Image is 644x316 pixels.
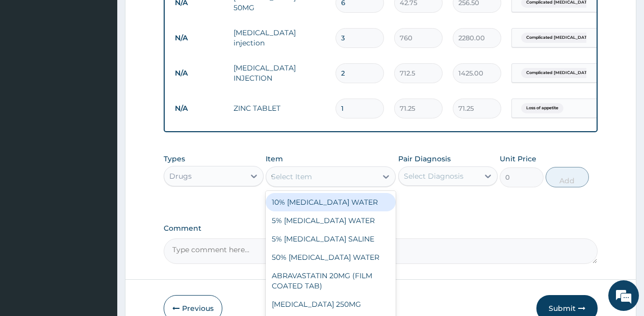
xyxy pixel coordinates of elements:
[266,211,396,230] div: 5% [MEDICAL_DATA] WATER
[164,155,185,163] label: Types
[170,29,228,47] td: N/A
[228,58,330,88] td: [MEDICAL_DATA] INJECTION
[228,98,330,118] td: ZINC TABLET
[167,5,192,30] div: Minimize live chat window
[59,93,141,197] span: We're online!
[266,248,396,266] div: 50% [MEDICAL_DATA] WATER
[266,295,396,313] div: [MEDICAL_DATA] 250MG
[404,171,463,181] div: Select Diagnosis
[5,209,194,245] textarea: Type your message and hit 'Enter'
[521,103,563,113] span: Loss of appetite
[164,224,598,233] label: Comment
[398,154,451,164] label: Pair Diagnosis
[266,230,396,248] div: 5% [MEDICAL_DATA] SALINE
[271,172,312,182] div: Select Item
[521,33,597,43] span: Complicated [MEDICAL_DATA]
[228,22,330,53] td: [MEDICAL_DATA] injection
[170,99,228,118] td: N/A
[169,171,192,181] div: Drugs
[500,154,536,164] label: Unit Price
[546,167,589,187] button: Add
[170,64,228,83] td: N/A
[19,51,41,77] img: d_794563401_company_1708531726252_794563401
[53,57,171,70] div: Chat with us now
[266,193,396,211] div: 10% [MEDICAL_DATA] WATER
[266,266,396,295] div: ABRAVASTATIN 20MG (FILM COATED TAB)
[521,68,597,78] span: Complicated [MEDICAL_DATA]
[266,154,283,164] label: Item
